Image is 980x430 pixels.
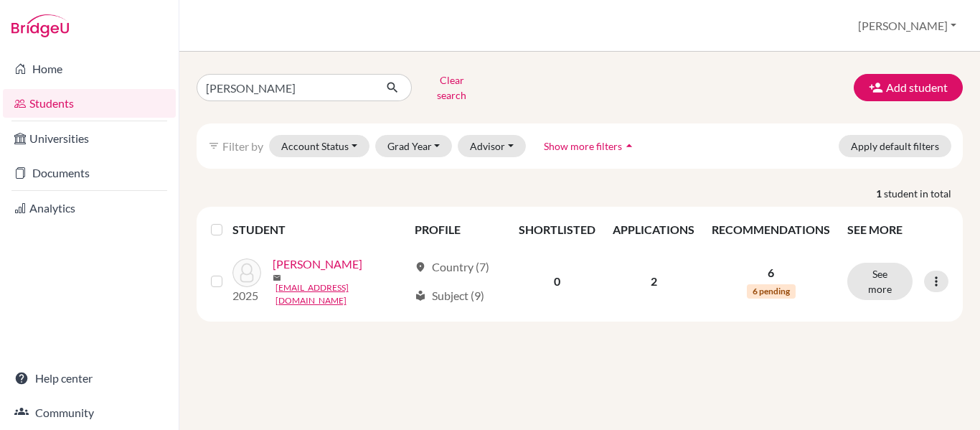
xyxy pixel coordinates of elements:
button: Clear search [412,69,491,106]
p: 2025 [232,287,261,304]
a: [PERSON_NAME] [273,256,362,273]
td: 0 [510,247,604,316]
button: Apply default filters [839,135,951,157]
button: Advisor [458,135,526,157]
th: APPLICATIONS [604,212,703,247]
span: 6 pending [747,284,796,299]
div: Subject (9) [415,287,484,304]
button: Show more filtersarrow_drop_up [532,135,649,157]
span: mail [273,274,281,282]
button: [PERSON_NAME] [852,12,963,39]
a: Documents [3,159,176,187]
span: Show more filters [544,140,622,152]
a: Students [3,89,176,118]
a: Community [3,398,176,427]
a: Help center [3,364,176,393]
button: See more [847,263,913,300]
i: filter_list [208,140,220,151]
a: [EMAIL_ADDRESS][DOMAIN_NAME] [275,281,408,307]
span: location_on [415,261,426,273]
img: Bridge-U [11,14,69,37]
input: Find student by name... [197,74,374,101]
strong: 1 [876,186,884,201]
i: arrow_drop_up [622,139,636,153]
th: SHORTLISTED [510,212,604,247]
img: Chavez, Luis Emilio [232,258,261,287]
span: student in total [884,186,963,201]
a: Home [3,55,176,83]
a: Universities [3,124,176,153]
th: SEE MORE [839,212,957,247]
span: local_library [415,290,426,302]
th: RECOMMENDATIONS [703,212,839,247]
div: Country (7) [415,258,489,276]
th: PROFILE [406,212,511,247]
a: Analytics [3,194,176,223]
button: Account Status [269,135,369,157]
p: 6 [712,264,830,281]
td: 2 [604,247,703,316]
th: STUDENT [232,212,406,247]
span: Filter by [222,139,263,153]
button: Grad Year [375,135,453,157]
button: Add student [854,74,963,101]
